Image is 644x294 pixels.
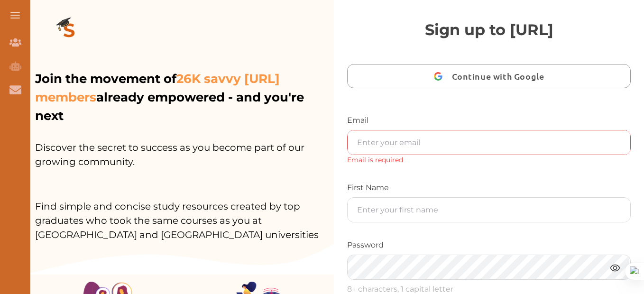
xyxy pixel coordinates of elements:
[347,64,631,88] button: Continue with Google
[348,198,630,222] input: Enter your first name
[452,65,549,87] span: Continue with Google
[609,262,621,274] img: eye.3286bcf0.webp
[347,239,631,251] p: Password
[35,70,332,125] p: Join the movement of already empowered - and you're next
[348,130,630,155] input: Enter your email
[347,182,631,193] p: First Name
[347,155,631,165] div: Email is required
[347,18,631,41] p: Sign up to [URL]
[347,115,631,126] p: Email
[35,184,334,257] p: Find simple and concise study resources created by top graduates who took the same courses as you...
[35,125,334,184] p: Discover the secret to success as you become part of our growing community.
